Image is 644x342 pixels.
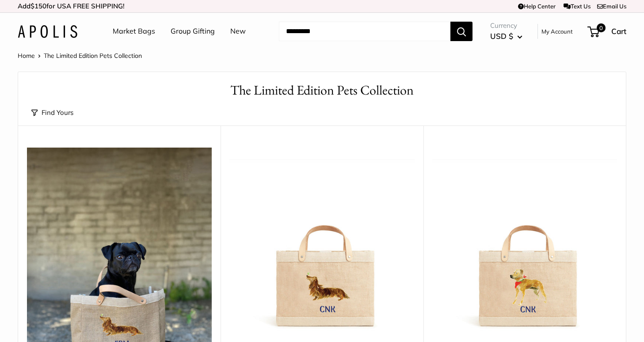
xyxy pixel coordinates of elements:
[597,23,606,32] span: 0
[597,3,626,10] a: Email Us
[490,19,522,32] span: Currency
[31,81,613,100] h1: The Limited Edition Pets Collection
[432,148,617,332] img: Petite Market Bag in Natural Golden Pitbull
[611,27,626,36] span: Cart
[18,50,142,61] nav: Breadcrumb
[450,22,473,41] button: Search
[229,148,414,332] img: Petite Market Bag in Natural Dachshund
[588,24,626,38] a: 0 Cart
[490,31,513,41] span: USD $
[31,106,73,119] button: Find Yours
[518,3,556,10] a: Help Center
[490,29,522,43] button: USD $
[279,22,450,41] input: Search...
[230,25,246,38] a: New
[30,2,46,10] span: $150
[229,148,414,332] a: Petite Market Bag in Natural DachshundPetite Market Bag in Natural Dachshund
[564,3,591,10] a: Text Us
[18,52,35,60] a: Home
[113,25,155,38] a: Market Bags
[432,148,617,332] a: Petite Market Bag in Natural Golden Pitbulldescription_Side view of the Petite Market Bag
[18,25,77,38] img: Apolis
[44,52,142,60] span: The Limited Edition Pets Collection
[541,26,573,37] a: My Account
[171,25,215,38] a: Group Gifting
